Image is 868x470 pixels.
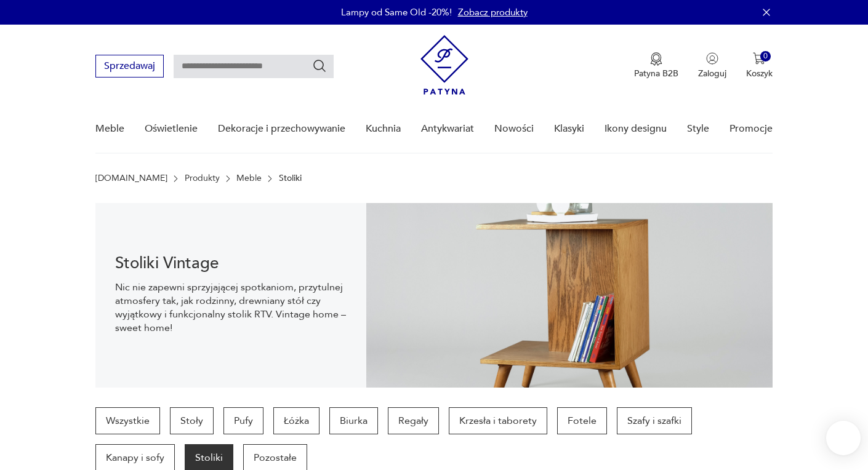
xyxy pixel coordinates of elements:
[115,281,347,335] p: Nic nie zapewni sprzyjającej spotkaniom, przytulnej atmosfery tak, jak rodzinny, drewniany stół c...
[279,173,302,183] p: Stoliki
[273,407,319,434] a: Łóżka
[170,407,214,434] a: Stoły
[449,407,547,434] a: Krzesła i taborety
[421,105,474,153] a: Antykwariat
[366,105,401,153] a: Kuchnia
[95,63,164,71] a: Sprzedawaj
[554,105,584,153] a: Klasyki
[826,421,861,455] iframe: Smartsupp widget button
[388,407,439,434] a: Regały
[312,58,327,73] button: Szukaj
[706,52,718,65] img: Ikonka użytkownika
[145,105,198,153] a: Oświetlenie
[729,105,773,153] a: Promocje
[218,105,345,153] a: Dekoracje i przechowywanie
[115,256,347,271] h1: Stoliki Vintage
[617,407,692,434] a: Szafy i szafki
[458,6,528,18] a: Zobacz produkty
[557,407,607,434] a: Fotele
[185,173,220,183] a: Produkty
[760,51,771,62] div: 0
[329,407,378,434] a: Biurka
[605,105,667,153] a: Ikony designu
[95,407,160,434] a: Wszystkie
[746,52,773,79] button: 0Koszyk
[634,68,678,79] p: Patyna B2B
[366,203,773,388] img: 2a258ee3f1fcb5f90a95e384ca329760.jpg
[95,55,164,78] button: Sprzedawaj
[746,68,773,79] p: Koszyk
[494,105,534,153] a: Nowości
[650,52,662,66] img: Ikona medalu
[95,173,167,183] a: [DOMAIN_NAME]
[698,52,726,79] button: Zaloguj
[236,173,262,183] a: Meble
[341,6,452,18] p: Lampy od Same Old -20%!
[698,68,726,79] p: Zaloguj
[753,52,765,65] img: Ikona koszyka
[634,52,678,79] a: Ikona medaluPatyna B2B
[687,105,709,153] a: Style
[634,52,678,79] button: Patyna B2B
[420,35,468,95] img: Patyna - sklep z meblami i dekoracjami vintage
[95,105,124,153] a: Meble
[223,407,263,434] a: Pufy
